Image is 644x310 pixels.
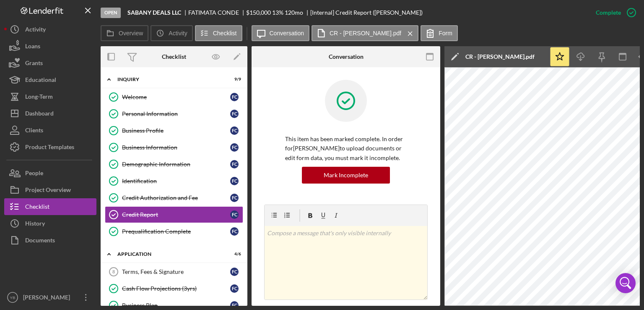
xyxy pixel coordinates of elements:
div: F C [230,93,239,101]
b: SABANY DEALS LLC [127,9,181,16]
label: CR - [PERSON_NAME].pdf [330,30,401,37]
div: Demographic Information [122,161,230,168]
label: Activity [169,30,187,37]
div: [PERSON_NAME] [21,289,75,308]
div: Loans [25,38,40,57]
a: Prequalification CompleteFC [105,223,243,240]
div: Open Intercom Messenger [615,273,636,293]
a: Credit ReportFC [105,206,243,223]
div: Application [117,252,220,257]
span: $150,000 [246,9,271,16]
div: F C [230,143,239,152]
tspan: 8 [112,269,115,274]
button: Documents [4,232,96,249]
div: Open [101,8,121,18]
button: Educational [4,71,96,88]
div: Credit Report [122,211,230,218]
button: Project Overview [4,181,96,198]
div: CR - [PERSON_NAME].pdf [465,53,535,60]
label: Checklist [213,30,237,37]
div: F C [230,284,239,293]
a: Cash Flow Projections (3yrs)FC [105,280,243,297]
div: Conversation [329,53,364,60]
div: 13 % [272,9,283,16]
button: Mark Incomplete [302,167,390,184]
div: Business Plan [122,302,230,309]
div: Project Overview [25,181,71,200]
text: YB [10,295,16,300]
a: WelcomeFC [105,89,243,105]
button: Overview [101,25,148,41]
a: 8Terms, Fees & SignatureFC [105,263,243,280]
button: Clients [4,122,96,139]
div: Terms, Fees & Signature [122,268,230,275]
button: Activity [151,25,192,41]
button: CR - [PERSON_NAME].pdf [312,25,418,41]
div: F C [230,160,239,168]
div: Documents [25,232,55,251]
a: Demographic InformationFC [105,156,243,173]
div: Personal Information [122,110,230,117]
div: Business Information [122,144,230,151]
div: F C [230,210,239,219]
div: Grants [25,55,43,74]
p: This item has been marked complete. In order for [PERSON_NAME] to upload documents or edit form d... [285,134,407,163]
div: 120 mo [285,9,303,16]
div: Complete [596,4,621,21]
div: F C [230,301,239,310]
button: History [4,215,96,232]
button: Grants [4,55,96,71]
div: Activity [25,21,46,40]
div: F C [230,268,239,276]
div: Checklist [162,53,186,60]
a: Product Templates [4,139,96,155]
div: Mark Incomplete [324,167,368,184]
a: Business InformationFC [105,139,243,156]
div: Inquiry [117,77,220,82]
label: Overview [119,30,143,37]
div: 9 / 9 [226,77,241,82]
div: F C [230,177,239,185]
div: F C [230,194,239,202]
button: Form [421,25,458,41]
button: Long-Term [4,88,96,105]
div: F C [230,227,239,236]
div: Business Profile [122,127,230,134]
button: Checklist [4,198,96,215]
div: Clients [25,122,43,141]
button: Loans [4,38,96,55]
button: YB[PERSON_NAME] [4,289,96,306]
a: Credit Authorization and FeeFC [105,189,243,206]
a: Business ProfileFC [105,122,243,139]
div: Product Templates [25,139,74,158]
div: History [25,215,45,234]
div: [Internal] Credit Report ([PERSON_NAME]) [310,9,423,16]
div: Prequalification Complete [122,228,230,235]
div: Welcome [122,94,230,100]
button: Dashboard [4,105,96,122]
button: Activity [4,21,96,38]
label: Conversation [270,30,304,37]
label: Form [439,30,452,37]
button: People [4,165,96,181]
div: Credit Authorization and Fee [122,194,230,201]
div: People [25,165,43,184]
div: Dashboard [25,105,54,124]
div: F C [230,126,239,135]
button: Complete [587,4,640,21]
div: Long-Term [25,88,53,107]
div: F C [230,110,239,118]
a: Personal InformationFC [105,105,243,122]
